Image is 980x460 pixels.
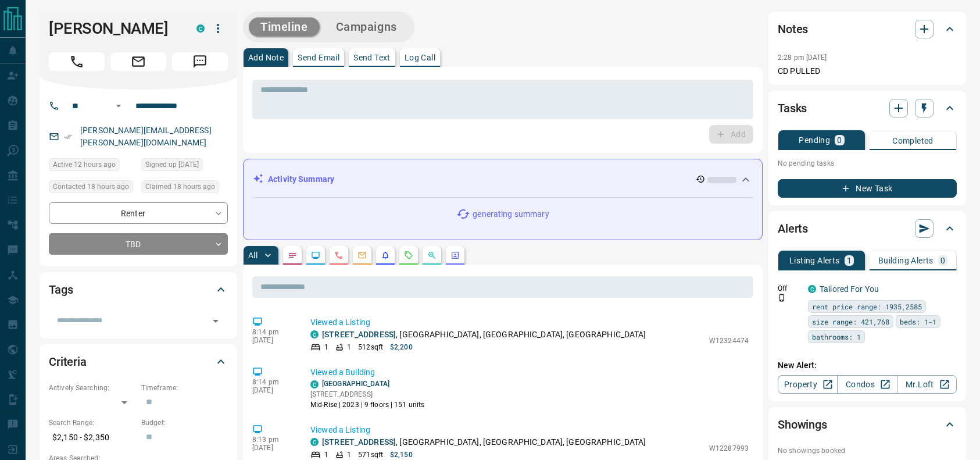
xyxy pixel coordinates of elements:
[778,20,808,38] h2: Notes
[141,418,228,428] p: Budget:
[820,284,879,294] a: Tailored For You
[310,316,749,329] p: Viewed a Listing
[778,15,957,43] div: Notes
[252,328,293,336] p: 8:14 pm
[778,445,957,456] p: No showings booked
[778,65,957,77] p: CD PULLED
[347,450,351,460] p: 1
[310,400,424,410] p: Mid-Rise | 2023 | 9 floors | 151 units
[145,159,199,170] span: Signed up [DATE]
[778,359,957,372] p: New Alert:
[49,276,228,304] div: Tags
[405,54,435,62] p: Log Call
[141,383,228,393] p: Timeframe:
[248,54,284,62] p: Add Note
[252,378,293,386] p: 8:14 pm
[324,342,328,352] p: 1
[145,181,215,192] span: Claimed 18 hours ago
[778,54,827,62] p: 2:28 pm [DATE]
[324,450,328,460] p: 1
[208,313,224,329] button: Open
[789,256,840,265] p: Listing Alerts
[778,375,838,394] a: Property
[49,280,73,299] h2: Tags
[940,256,945,265] p: 0
[837,136,842,144] p: 0
[778,215,957,243] div: Alerts
[49,180,135,197] div: Mon Aug 18 2025
[252,436,293,444] p: 8:13 pm
[49,158,135,174] div: Mon Aug 18 2025
[49,19,179,38] h1: [PERSON_NAME]
[353,54,391,62] p: Send Text
[892,137,933,145] p: Completed
[53,159,116,170] span: Active 12 hours ago
[324,17,409,37] button: Campaigns
[253,169,753,190] div: Activity Summary
[778,411,957,438] div: Showings
[310,424,749,436] p: Viewed a Listing
[897,375,957,394] a: Mr.Loft
[298,54,339,62] p: Send Email
[404,251,413,260] svg: Requests
[900,316,936,327] span: beds: 1-1
[322,436,646,448] p: , [GEOGRAPHIC_DATA], [GEOGRAPHIC_DATA], [GEOGRAPHIC_DATA]
[252,386,293,394] p: [DATE]
[249,17,320,37] button: Timeline
[837,375,897,394] a: Condos
[812,331,861,343] span: bathrooms: 1
[390,342,413,352] p: $2,200
[778,283,801,294] p: Off
[49,383,135,393] p: Actively Searching:
[110,52,166,71] span: Email
[358,450,383,460] p: 571 sqft
[778,94,957,122] div: Tasks
[450,251,460,260] svg: Agent Actions
[808,285,816,293] div: condos.ca
[49,202,228,224] div: Renter
[799,136,830,144] p: Pending
[49,418,135,428] p: Search Range:
[390,450,413,460] p: $2,150
[248,251,257,259] p: All
[334,251,344,260] svg: Calls
[778,179,957,198] button: New Task
[112,99,126,113] button: Open
[381,251,390,260] svg: Listing Alerts
[310,366,749,379] p: Viewed a Building
[709,443,749,454] p: W12287993
[847,256,852,265] p: 1
[53,181,129,192] span: Contacted 18 hours ago
[196,24,205,33] div: condos.ca
[49,52,105,71] span: Call
[357,251,367,260] svg: Emails
[141,158,228,174] div: Sun Aug 17 2025
[49,233,228,255] div: TBD
[311,251,320,260] svg: Lead Browsing Activity
[878,256,933,265] p: Building Alerts
[310,330,319,338] div: condos.ca
[49,348,228,376] div: Criteria
[322,380,389,388] a: [GEOGRAPHIC_DATA]
[64,133,72,141] svg: Email Verified
[778,415,827,434] h2: Showings
[473,208,549,220] p: generating summary
[812,316,889,327] span: size range: 421,768
[709,336,749,346] p: W12324474
[322,330,396,339] a: [STREET_ADDRESS]
[778,99,807,117] h2: Tasks
[252,336,293,344] p: [DATE]
[252,444,293,452] p: [DATE]
[288,251,297,260] svg: Notes
[141,180,228,197] div: Mon Aug 18 2025
[812,301,922,312] span: rent price range: 1935,2585
[172,52,228,71] span: Message
[778,219,808,238] h2: Alerts
[310,380,319,388] div: condos.ca
[310,438,319,446] div: condos.ca
[310,389,424,400] p: [STREET_ADDRESS]
[778,294,786,302] svg: Push Notification Only
[49,428,135,447] p: $2,150 - $2,350
[778,155,957,172] p: No pending tasks
[322,329,646,341] p: , [GEOGRAPHIC_DATA], [GEOGRAPHIC_DATA], [GEOGRAPHIC_DATA]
